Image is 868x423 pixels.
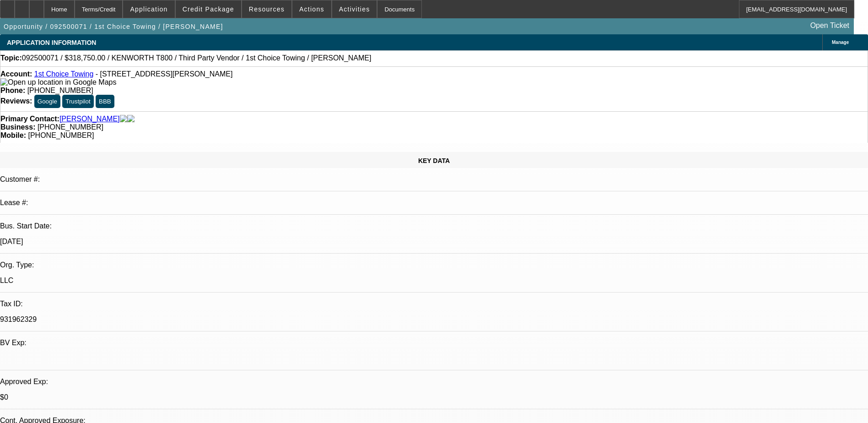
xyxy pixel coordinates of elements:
[0,115,59,123] strong: Primary Contact:
[418,157,450,164] span: KEY DATA
[0,97,32,105] strong: Reviews:
[34,70,94,78] a: 1st Choice Towing
[34,95,60,108] button: Google
[807,18,853,33] a: Open Ticket
[0,123,35,131] strong: Business:
[127,115,135,123] img: linkedin-icon.png
[832,40,849,45] span: Manage
[27,87,93,94] span: [PHONE_NUMBER]
[7,39,96,46] span: APPLICATION INFORMATION
[183,5,234,13] span: Credit Package
[332,0,377,18] button: Activities
[242,0,291,18] button: Resources
[0,131,26,139] strong: Mobile:
[0,78,116,86] a: View Google Maps
[299,5,324,13] span: Actions
[22,54,372,62] span: 092500071 / $318,750.00 / KENWORTH T800 / Third Party Vendor / 1st Choice Towing / [PERSON_NAME]
[62,95,93,108] button: Trustpilot
[38,123,103,131] span: [PHONE_NUMBER]
[0,87,25,94] strong: Phone:
[339,5,370,13] span: Activities
[120,115,127,123] img: facebook-icon.png
[123,0,174,18] button: Application
[0,54,22,62] strong: Topic:
[292,0,331,18] button: Actions
[249,5,285,13] span: Resources
[59,115,120,123] a: [PERSON_NAME]
[176,0,241,18] button: Credit Package
[28,131,94,139] span: [PHONE_NUMBER]
[4,23,223,30] span: Opportunity / 092500071 / 1st Choice Towing / [PERSON_NAME]
[0,78,116,87] img: Open up location in Google Maps
[96,70,233,78] span: - [STREET_ADDRESS][PERSON_NAME]
[96,95,114,108] button: BBB
[0,70,32,78] strong: Account:
[130,5,167,13] span: Application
